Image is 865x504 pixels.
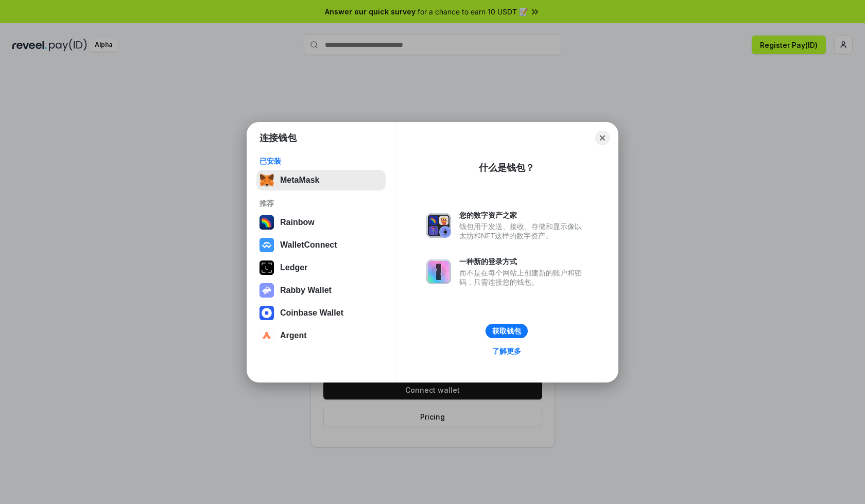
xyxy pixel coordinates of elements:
[492,346,521,356] div: 了解更多
[280,286,332,295] div: Rabby Wallet
[595,131,610,145] button: Close
[259,199,383,208] div: 推荐
[426,259,451,284] img: svg+xml,%3Csvg%20xmlns%3D%22http%3A%2F%2Fwww.w3.org%2F2000%2Fsvg%22%20fill%3D%22none%22%20viewBox...
[459,211,587,220] div: 您的数字资产之家
[280,240,337,250] div: WalletConnect
[280,331,307,340] div: Argent
[479,162,534,174] div: 什么是钱包？
[280,308,343,318] div: Coinbase Wallet
[259,157,383,166] div: 已安装
[492,326,521,336] div: 获取钱包
[259,215,274,230] img: svg+xml,%3Csvg%20width%3D%22120%22%20height%3D%22120%22%20viewBox%3D%220%200%20120%20120%22%20fil...
[259,306,274,320] img: svg+xml,%3Csvg%20width%3D%2228%22%20height%3D%2228%22%20viewBox%3D%220%200%2028%2028%22%20fill%3D...
[426,213,451,238] img: svg+xml,%3Csvg%20xmlns%3D%22http%3A%2F%2Fwww.w3.org%2F2000%2Fsvg%22%20fill%3D%22none%22%20viewBox...
[259,238,274,252] img: svg+xml,%3Csvg%20width%3D%2228%22%20height%3D%2228%22%20viewBox%3D%220%200%2028%2028%22%20fill%3D...
[486,344,527,358] a: 了解更多
[256,170,386,190] button: MetaMask
[280,218,315,227] div: Rainbow
[256,257,386,278] button: Ledger
[256,280,386,301] button: Rabby Wallet
[256,303,386,323] button: Coinbase Wallet
[256,325,386,346] button: Argent
[259,283,274,298] img: svg+xml,%3Csvg%20xmlns%3D%22http%3A%2F%2Fwww.w3.org%2F2000%2Fsvg%22%20fill%3D%22none%22%20viewBox...
[486,324,528,338] button: 获取钱包
[459,222,587,240] div: 钱包用于发送、接收、存储和显示像以太坊和NFT这样的数字资产。
[256,235,386,255] button: WalletConnect
[259,328,274,343] img: svg+xml,%3Csvg%20width%3D%2228%22%20height%3D%2228%22%20viewBox%3D%220%200%2028%2028%22%20fill%3D...
[459,268,587,287] div: 而不是在每个网站上创建新的账户和密码，只需连接您的钱包。
[256,212,386,233] button: Rainbow
[280,176,319,185] div: MetaMask
[280,263,307,272] div: Ledger
[259,260,274,275] img: svg+xml,%3Csvg%20xmlns%3D%22http%3A%2F%2Fwww.w3.org%2F2000%2Fsvg%22%20width%3D%2228%22%20height%3...
[259,173,274,187] img: svg+xml,%3Csvg%20fill%3D%22none%22%20height%3D%2233%22%20viewBox%3D%220%200%2035%2033%22%20width%...
[259,132,297,144] h1: 连接钱包
[459,257,587,266] div: 一种新的登录方式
